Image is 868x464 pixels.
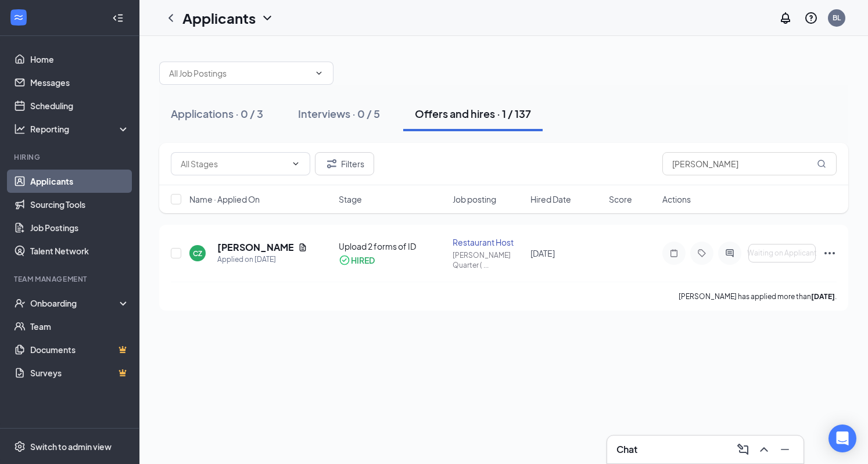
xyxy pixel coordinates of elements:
span: Job posting [453,193,496,205]
button: Minimize [776,440,794,459]
svg: ActiveChat [723,249,737,258]
div: Restaurant Host [453,236,524,248]
svg: ChevronDown [314,69,324,78]
svg: Ellipses [823,246,837,260]
svg: Minimize [778,443,792,456]
svg: MagnifyingGlass [817,159,826,168]
div: Upload 2 forms of ID [339,240,446,252]
p: [PERSON_NAME] has applied more than . [679,292,837,301]
div: [PERSON_NAME] Quarter ( ... [453,250,524,270]
svg: Note [667,249,681,258]
a: DocumentsCrown [30,338,130,361]
span: Stage [339,193,362,205]
svg: CheckmarkCircle [339,254,350,266]
button: ChevronUp [755,440,773,459]
svg: WorkstreamLogo [13,12,24,23]
span: Waiting on Applicant [747,249,817,257]
a: Messages [30,71,130,94]
svg: Collapse [112,12,124,24]
input: Search in offers and hires [662,152,837,175]
a: Talent Network [30,239,130,262]
svg: ChevronUp [757,443,771,456]
svg: ChevronDown [291,159,300,168]
svg: Analysis [14,123,26,135]
a: Team [30,315,130,338]
div: Applications · 0 / 3 [171,106,263,121]
div: BL [833,13,841,23]
a: Sourcing Tools [30,193,130,216]
svg: ChevronLeft [164,11,178,25]
button: Filter Filters [315,152,374,175]
svg: ComposeMessage [736,443,750,456]
a: SurveysCrown [30,361,130,384]
input: All Stages [181,157,286,170]
span: Name · Applied On [189,193,260,205]
div: Applied on [DATE] [217,254,307,265]
span: Actions [662,193,691,205]
button: ComposeMessage [734,440,752,459]
h3: Chat [616,443,637,456]
a: Home [30,48,130,71]
span: [DATE] [530,248,555,258]
b: [DATE] [811,292,835,301]
div: Reporting [30,123,130,135]
div: Onboarding [30,297,120,309]
span: Score [609,193,632,205]
svg: ChevronDown [260,11,274,25]
svg: UserCheck [14,297,26,309]
a: Applicants [30,170,130,193]
div: Offers and hires · 1 / 137 [415,106,531,121]
svg: Document [298,243,307,252]
svg: Settings [14,441,26,452]
div: Interviews · 0 / 5 [298,106,380,121]
div: Team Management [14,274,127,284]
svg: Filter [325,157,339,171]
div: Open Intercom Messenger [828,425,856,452]
svg: Notifications [779,11,792,25]
div: CZ [193,249,202,258]
h5: [PERSON_NAME] [217,241,293,254]
span: Hired Date [530,193,571,205]
div: Hiring [14,152,127,162]
a: Scheduling [30,94,130,117]
svg: QuestionInfo [804,11,818,25]
button: Waiting on Applicant [748,244,816,262]
div: HIRED [351,254,375,266]
h1: Applicants [182,8,256,28]
input: All Job Postings [169,67,310,80]
a: Job Postings [30,216,130,239]
div: Switch to admin view [30,441,112,452]
svg: Tag [695,249,709,258]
